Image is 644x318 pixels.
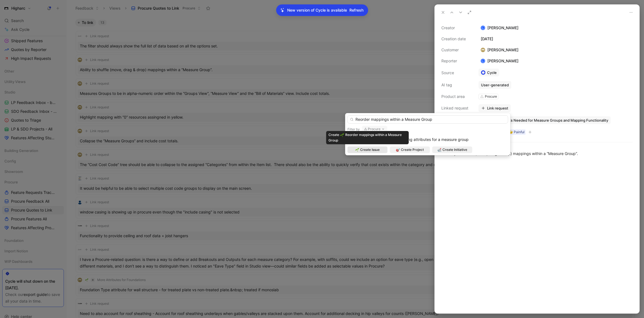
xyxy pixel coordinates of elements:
span: Create Initiative [442,147,467,153]
button: Refresh [349,7,364,14]
button: Procure [362,126,387,132]
img: 🌱 [349,137,353,142]
p: New version of Cycle is available [287,7,347,14]
img: 🛳️ [438,148,441,152]
input: Search... [347,115,508,124]
img: 🌱 [355,148,359,152]
span: Create Issue [360,147,380,153]
img: 🎯 [396,148,400,152]
span: Create Project [401,147,424,153]
span: Refresh [349,7,363,14]
div: Filter by [347,127,360,132]
span: Adjust order of the defining attributes for a measure group [363,137,469,142]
